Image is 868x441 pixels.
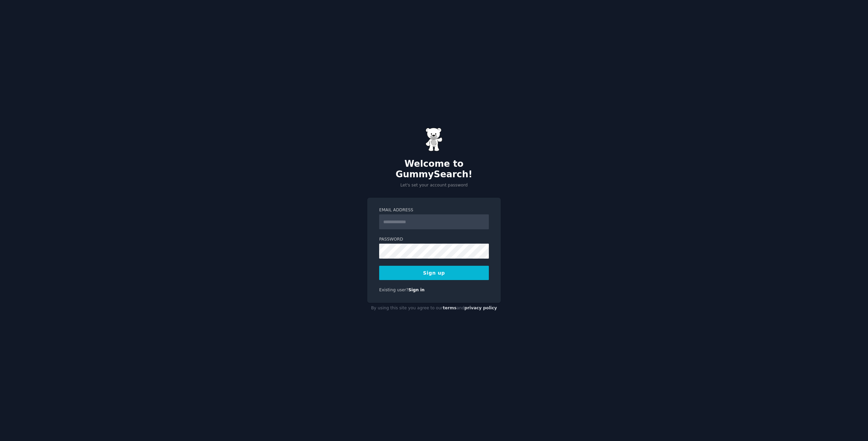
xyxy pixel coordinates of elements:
label: Email Address [379,207,489,213]
button: Sign up [379,266,489,280]
h2: Welcome to GummySearch! [367,159,501,180]
div: By using this site you agree to our and [367,303,501,314]
a: privacy policy [464,306,497,310]
a: terms [443,306,456,310]
img: Gummy Bear [425,128,443,151]
label: Password [379,236,489,243]
a: Sign in [408,288,425,292]
span: Existing user? [379,288,408,292]
p: Let's set your account password [367,182,501,189]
